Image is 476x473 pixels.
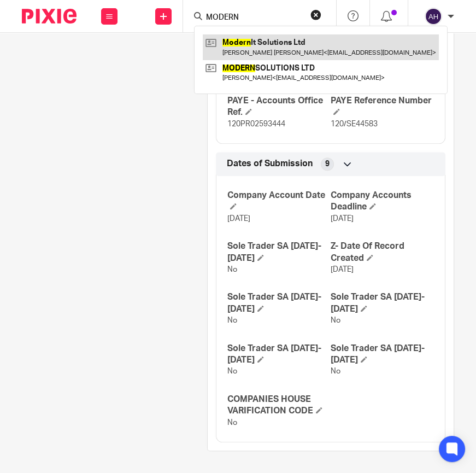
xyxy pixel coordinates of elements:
[227,419,237,427] span: No
[227,394,331,417] h4: COMPANIES HOUSE VARIFICATION CODE
[331,343,434,366] h4: Sole Trader SA [DATE]-[DATE]
[425,8,442,25] img: svg%3E
[227,95,331,119] h4: PAYE - Accounts Office Ref.
[227,190,331,213] h4: Company Account Date
[331,215,354,223] span: [DATE]
[331,291,434,315] h4: Sole Trader SA [DATE]-[DATE]
[331,190,434,213] h4: Company Accounts Deadline
[205,13,303,23] input: Search
[227,120,285,128] span: 120PR02593444
[331,241,434,264] h4: Z- Date Of Record Created
[331,95,434,119] h4: PAYE Reference Number
[227,367,237,375] span: No
[227,291,331,315] h4: Sole Trader SA [DATE]-[DATE]
[331,367,340,375] span: No
[227,343,331,366] h4: Sole Trader SA [DATE]-[DATE]
[227,241,331,264] h4: Sole Trader SA [DATE]-[DATE]
[310,9,321,20] button: Clear
[227,266,237,273] span: No
[331,317,340,324] span: No
[325,159,330,170] span: 9
[331,266,354,273] span: [DATE]
[227,215,250,223] span: [DATE]
[227,158,313,170] span: Dates of Submission
[331,120,378,128] span: 120/SE44583
[22,9,77,24] img: Pixie
[227,317,237,324] span: No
